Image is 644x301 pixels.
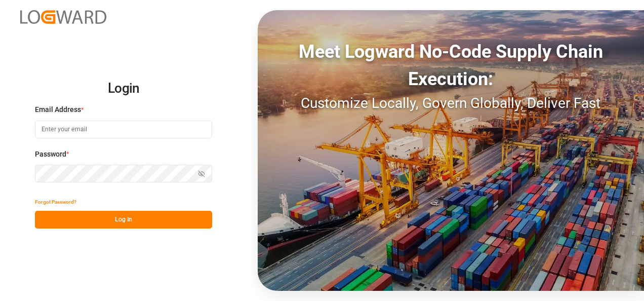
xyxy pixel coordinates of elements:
h2: Login [35,72,212,105]
img: Logward_new_orange.png [20,10,106,24]
div: Customize Locally, Govern Globally, Deliver Fast [258,93,644,114]
div: Meet Logward No-Code Supply Chain Execution: [258,38,644,93]
button: Forgot Password? [35,193,76,211]
span: Password [35,149,66,160]
input: Enter your email [35,121,212,138]
span: Email Address [35,104,81,115]
button: Log In [35,211,212,229]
